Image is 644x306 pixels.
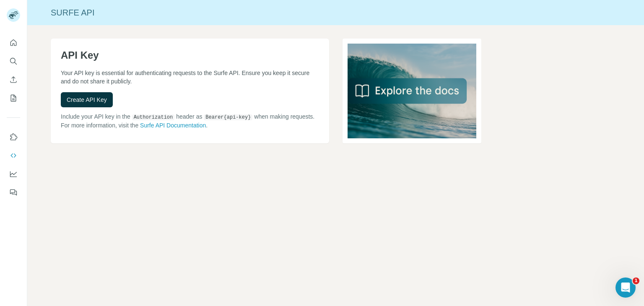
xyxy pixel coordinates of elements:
a: Surfe API Documentation [140,122,206,129]
code: Authorization [132,114,175,120]
button: Use Surfe API [7,148,20,163]
button: Dashboard [7,166,20,182]
p: Your API key is essential for authenticating requests to the Surfe API. Ensure you keep it secure... [61,69,319,86]
button: Search [7,54,20,69]
code: Bearer {api-key} [204,114,252,120]
button: My lists [7,91,20,106]
div: Surfe API [27,7,644,18]
button: Create API Key [61,92,113,107]
iframe: Intercom live chat [615,277,636,298]
button: Use Surfe on LinkedIn [7,130,20,145]
span: Create API Key [67,96,107,104]
p: Include your API key in the header as when making requests. For more information, visit the . [61,112,319,130]
span: 1 [633,277,639,284]
h1: API Key [61,49,319,62]
button: Feedback [7,185,20,200]
button: Quick start [7,35,20,50]
button: Enrich CSV [7,72,20,87]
